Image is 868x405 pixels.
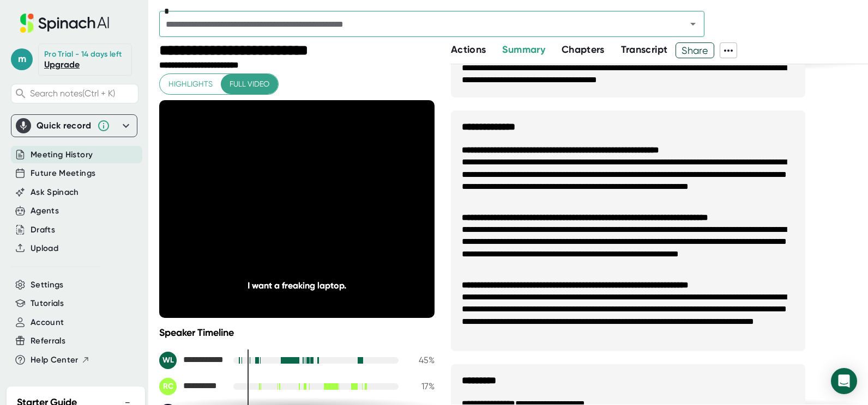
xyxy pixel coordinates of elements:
[562,42,605,57] button: Chapters
[685,16,701,32] button: Open
[407,381,435,391] div: 17 %
[31,242,58,255] button: Upload
[451,44,486,56] span: Actions
[621,42,668,57] button: Transcript
[31,354,79,366] span: Help Center
[44,50,122,59] div: Pro Trial - 14 days left
[31,186,79,199] button: Ask Spinach
[676,41,714,60] span: Share
[159,352,225,369] div: Wendy Lovett
[502,44,545,56] span: Summary
[11,48,33,70] span: m
[31,354,90,366] button: Help Center
[168,77,213,91] span: Highlights
[31,167,95,180] button: Future Meetings
[31,316,64,329] button: Account
[31,149,93,161] button: Meeting History
[44,59,80,70] a: Upgrade
[230,77,269,91] span: Full video
[37,120,92,131] div: Quick record
[502,42,545,57] button: Summary
[31,297,64,310] button: Tutorials
[159,352,177,369] div: WL
[187,280,407,291] div: I want a freaking laptop.
[30,88,115,99] span: Search notes (Ctrl + K)
[160,74,221,94] button: Highlights
[16,115,132,137] div: Quick record
[159,327,435,339] div: Speaker Timeline
[221,74,278,94] button: Full video
[562,44,605,56] span: Chapters
[31,335,65,347] button: Referrals
[621,44,668,56] span: Transcript
[451,42,486,57] button: Actions
[831,368,857,394] div: Open Intercom Messenger
[31,205,59,217] button: Agents
[31,279,64,291] button: Settings
[407,355,435,365] div: 45 %
[159,378,177,395] div: RC
[676,42,714,58] button: Share
[31,224,55,236] button: Drafts
[159,378,225,395] div: Renee Cook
